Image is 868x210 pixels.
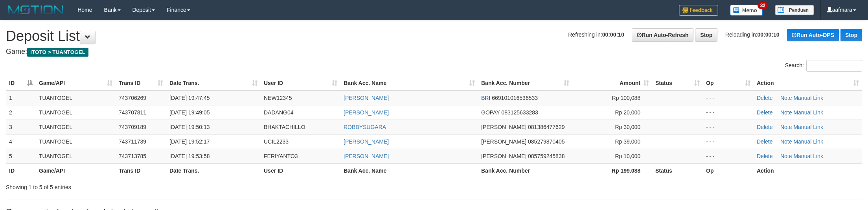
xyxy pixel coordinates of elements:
a: Note [780,153,792,159]
th: Game/API: activate to sort column ascending [36,76,116,90]
span: Copy 083125633283 to clipboard [501,109,538,116]
img: MOTION_logo.png [6,4,66,16]
a: Delete [757,153,772,159]
span: Rp 100,088 [612,95,640,101]
span: 743707811 [119,109,146,116]
td: - - - [703,149,754,163]
a: Manual Link [793,109,823,116]
td: - - - [703,90,754,105]
a: Delete [757,109,772,116]
a: Run Auto-Refresh [632,28,693,42]
td: TUANTOGEL [36,134,116,149]
td: 3 [6,120,36,134]
a: Run Auto-DPS [787,29,839,41]
a: Manual Link [793,138,823,145]
input: Search: [806,60,862,72]
th: Trans ID: activate to sort column ascending [116,76,166,90]
td: 1 [6,90,36,105]
span: GOPAY [481,109,500,116]
img: Button%20Memo.svg [730,5,763,16]
span: Rp 20,000 [615,109,640,116]
span: [DATE] 19:50:13 [169,124,210,130]
span: Rp 39,000 [615,138,640,145]
td: 2 [6,105,36,120]
a: Delete [757,124,772,130]
th: Op [703,163,754,178]
th: Status: activate to sort column ascending [652,76,703,90]
span: UCIL2233 [264,138,289,145]
label: Search: [785,60,862,72]
a: Note [780,95,792,101]
th: Action [754,163,862,178]
a: ROBBYSUGARA [344,124,386,130]
a: [PERSON_NAME] [344,109,389,116]
span: Copy 081386477629 to clipboard [528,124,565,130]
a: Manual Link [793,95,823,101]
th: Bank Acc. Number: activate to sort column ascending [478,76,572,90]
th: Bank Acc. Number [478,163,572,178]
th: Date Trans. [166,163,261,178]
td: TUANTOGEL [36,90,116,105]
span: ITOTO > TUANTOGEL [27,48,88,57]
strong: 00:00:10 [602,31,624,38]
img: Feedback.jpg [679,5,718,16]
strong: 00:00:10 [758,31,780,38]
td: TUANTOGEL [36,120,116,134]
span: [PERSON_NAME] [481,153,526,159]
span: Rp 10,000 [615,153,640,159]
th: Op: activate to sort column ascending [703,76,754,90]
span: 743713785 [119,153,146,159]
a: Note [780,124,792,130]
span: NEW12345 [264,95,292,101]
span: Copy 669101016536533 to clipboard [492,95,538,101]
span: [PERSON_NAME] [481,138,526,145]
th: ID [6,163,36,178]
td: TUANTOGEL [36,149,116,163]
h4: Game: [6,48,862,56]
a: Stop [840,29,862,41]
td: TUANTOGEL [36,105,116,120]
span: 32 [758,2,768,9]
a: Note [780,109,792,116]
th: Action: activate to sort column ascending [754,76,862,90]
th: Game/API [36,163,116,178]
td: - - - [703,134,754,149]
th: Bank Acc. Name: activate to sort column ascending [340,76,478,90]
a: Delete [757,138,772,145]
th: Trans ID [116,163,166,178]
a: Manual Link [793,153,823,159]
a: Manual Link [793,124,823,130]
td: - - - [703,120,754,134]
td: 5 [6,149,36,163]
h1: Deposit List [6,28,862,44]
span: [DATE] 19:47:45 [169,95,210,101]
th: Date Trans.: activate to sort column ascending [166,76,261,90]
span: Rp 30,000 [615,124,640,130]
th: Rp 199.088 [572,163,652,178]
th: Status [652,163,703,178]
span: 743709189 [119,124,146,130]
span: [DATE] 19:53:58 [169,153,210,159]
span: BHAKTACHILLO [264,124,305,130]
a: Note [780,138,792,145]
span: Reloading in: [725,31,780,38]
th: Amount: activate to sort column ascending [572,76,652,90]
div: Showing 1 to 5 of 5 entries [6,180,356,191]
span: 743711739 [119,138,146,145]
span: FERIYANTO3 [264,153,298,159]
span: Copy 085759245838 to clipboard [528,153,565,159]
a: Delete [757,95,772,101]
span: Copy 085279870405 to clipboard [528,138,565,145]
a: [PERSON_NAME] [344,153,389,159]
td: - - - [703,105,754,120]
span: Refreshing in: [568,31,624,38]
span: [DATE] 19:52:17 [169,138,210,145]
a: Stop [695,28,717,42]
a: [PERSON_NAME] [344,138,389,145]
th: User ID [261,163,340,178]
span: 743706269 [119,95,146,101]
span: DADANG04 [264,109,293,116]
th: ID: activate to sort column descending [6,76,36,90]
td: 4 [6,134,36,149]
span: BRI [481,95,490,101]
